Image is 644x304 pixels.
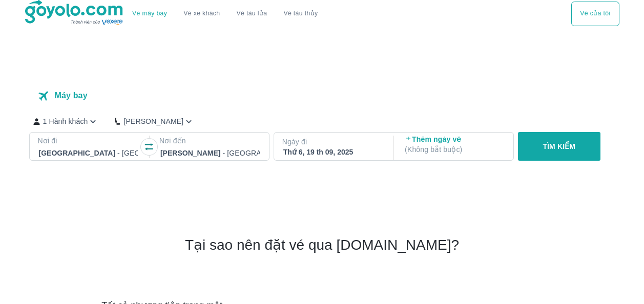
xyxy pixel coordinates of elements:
div: transportation tabs [25,81,253,110]
a: Vé tàu lửa [228,2,276,26]
p: Thêm ngày về [405,134,504,144]
p: [PERSON_NAME] [123,116,183,126]
p: Xe khách [130,91,166,101]
p: Ngày đi [282,137,384,147]
p: Máy bay [54,91,87,101]
h1: Đặt vé máy bay giá rẻ [25,45,619,65]
img: banner [299,254,345,299]
h2: Tại sao nên đặt vé qua [DOMAIN_NAME]? [185,236,459,254]
button: Vé tàu thủy [275,2,326,26]
p: ( Không bắt buộc ) [405,144,504,155]
img: banner [459,254,505,299]
p: Nơi đến [159,136,261,146]
div: choose transportation mode [124,2,326,26]
p: Nơi đi [38,136,139,146]
p: TÌM KIẾM [543,141,575,151]
img: banner [139,254,185,299]
button: TÌM KIẾM [518,132,600,161]
button: 1 Hành khách [33,116,99,127]
div: Thứ 6, 19 th 09, 2025 [283,147,383,157]
p: Tàu hỏa [208,91,240,101]
a: Vé xe khách [183,10,220,17]
p: 1 Hành khách [43,116,88,126]
button: [PERSON_NAME] [115,116,194,127]
a: Vé máy bay [132,10,167,17]
div: choose transportation mode [571,2,619,26]
button: Vé của tôi [571,2,619,26]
